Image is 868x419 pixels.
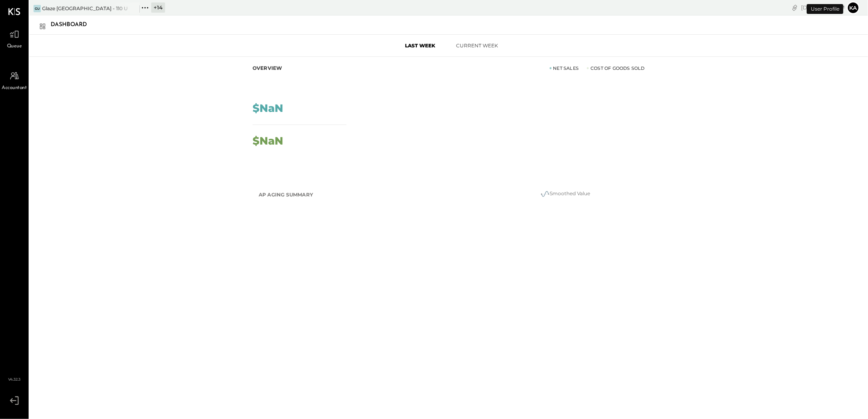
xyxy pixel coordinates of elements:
[449,39,506,52] button: Current Week
[253,103,283,114] div: $NaN
[801,4,845,11] div: [DATE]
[42,5,128,12] div: Glaze [GEOGRAPHIC_DATA] - 110 Uni
[807,4,843,14] div: User Profile
[2,85,27,92] span: Accountant
[483,189,647,199] div: Smoothed Value
[34,5,41,12] div: GU
[259,187,313,202] h2: AP Aging Summary
[0,27,28,50] a: Queue
[7,43,22,50] span: Queue
[253,136,283,146] div: $NaN
[791,3,799,12] div: copy link
[550,65,579,71] div: Net Sales
[391,39,449,52] button: Last Week
[0,68,28,92] a: Accountant
[847,1,860,14] button: ka
[151,2,165,13] div: + 14
[587,65,645,71] div: Cost of Goods Sold
[51,18,95,31] div: Dashboard
[253,65,282,71] div: Overview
